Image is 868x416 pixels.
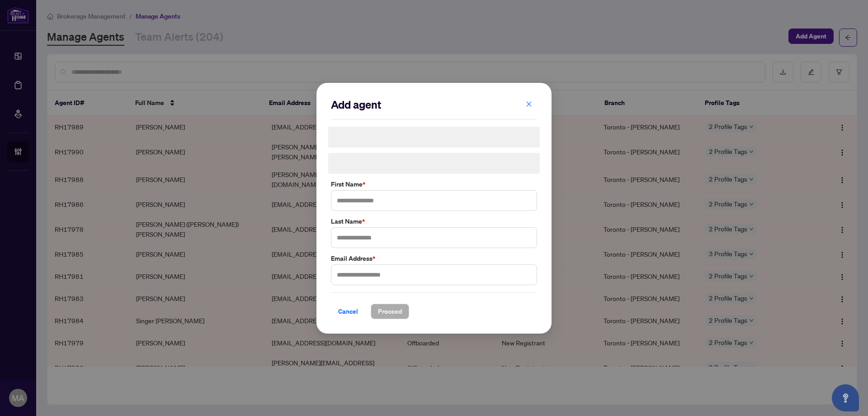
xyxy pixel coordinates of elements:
button: Open asap [832,384,859,411]
label: First Name [331,179,537,189]
span: Cancel [338,304,358,318]
h2: Add agent [331,97,537,112]
span: close [526,100,532,107]
label: Email Address [331,253,537,263]
button: Proceed [371,303,409,319]
label: Last Name [331,216,537,226]
button: Cancel [331,303,365,319]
